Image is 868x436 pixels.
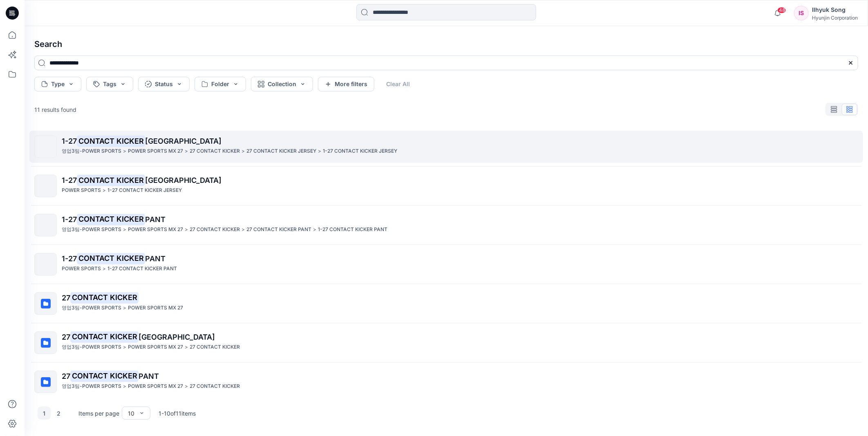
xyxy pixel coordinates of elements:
p: POWER SPORTS MX 27 [128,304,183,312]
p: > [185,343,188,351]
p: > [123,147,126,156]
p: 27 CONTACT KICKER [190,382,240,391]
button: Status [138,77,190,91]
p: 영업3팀-POWER SPORTS [62,382,121,391]
a: 27CONTACT KICKER[GEOGRAPHIC_DATA]영업3팀-POWER SPORTS>POWER SPORTS MX 27>27 CONTACT KICKER [29,327,863,359]
p: > [242,225,245,234]
p: > [242,147,245,156]
button: Collection [251,77,313,91]
span: 1-27 [62,215,77,224]
p: 1-27 CONTACT KICKER JERSEY [323,147,397,156]
p: POWER SPORTS MX 27 [128,343,183,351]
div: Hyunjin Corporation [812,15,858,21]
button: Tags [86,77,133,91]
span: PANT [145,254,166,263]
p: > [103,186,106,195]
span: 1-27 [62,137,77,145]
p: POWER SPORTS [62,265,101,273]
p: > [123,304,126,312]
p: 1 - 10 of 11 items [159,409,196,418]
span: 48 [777,7,786,13]
a: 27CONTACT KICKERPANT영업3팀-POWER SPORTS>POWER SPORTS MX 27>27 CONTACT KICKER [29,366,863,398]
div: Ilhyuk Song [812,5,858,15]
a: 1-27CONTACT KICKER[GEOGRAPHIC_DATA]영업3팀-POWER SPORTS>POWER SPORTS MX 27>27 CONTACT KICKER>27 CONT... [29,131,863,163]
mark: CONTACT KICKER [70,370,139,382]
span: 1-27 [62,254,77,263]
div: IS [794,6,809,20]
p: POWER SPORTS [62,186,101,195]
button: More filters [318,77,374,91]
p: 영업3팀-POWER SPORTS [62,304,121,312]
p: > [123,225,126,234]
button: 2 [52,407,65,420]
span: 27 [62,372,70,380]
p: > [318,147,321,156]
mark: CONTACT KICKER [77,214,145,225]
a: 27CONTACT KICKER영업3팀-POWER SPORTS>POWER SPORTS MX 27 [29,287,863,320]
p: 11 results found [34,105,76,114]
p: > [185,225,188,234]
button: Type [34,77,81,91]
p: Items per page [78,409,119,418]
p: 영업3팀-POWER SPORTS [62,343,121,351]
span: [GEOGRAPHIC_DATA] [145,137,221,145]
p: > [103,265,106,273]
p: 27 CONTACT KICKER [190,147,240,156]
mark: CONTACT KICKER [77,174,145,186]
span: 27 [62,333,70,341]
p: POWER SPORTS MX 27 [128,382,183,391]
a: 1-27CONTACT KICKERPANTPOWER SPORTS>1-27 CONTACT KICKER PANT [29,248,863,280]
p: 1-27 CONTACT KICKER PANT [318,225,387,234]
p: 1-27 CONTACT KICKER PANT [107,265,177,273]
p: > [313,225,316,234]
p: POWER SPORTS MX 27 [128,225,183,234]
p: > [123,382,126,391]
p: 27 CONTACT KICKER [190,225,240,234]
span: [GEOGRAPHIC_DATA] [145,176,221,185]
span: [GEOGRAPHIC_DATA] [139,333,215,341]
mark: CONTACT KICKER [77,253,145,264]
p: 영업3팀-POWER SPORTS [62,225,121,234]
a: 1-27CONTACT KICKER[GEOGRAPHIC_DATA]POWER SPORTS>1-27 CONTACT KICKER JERSEY [29,170,863,202]
span: PANT [139,372,159,380]
p: POWER SPORTS MX 27 [128,147,183,156]
mark: CONTACT KICKER [70,292,139,303]
a: 1-27CONTACT KICKERPANT영업3팀-POWER SPORTS>POWER SPORTS MX 27>27 CONTACT KICKER>27 CONTACT KICKER PA... [29,209,863,241]
span: 1-27 [62,176,77,185]
div: 10 [128,409,134,418]
p: > [185,147,188,156]
p: 1-27 CONTACT KICKER JERSEY [107,186,182,195]
p: 27 CONTACT KICKER [190,343,240,351]
p: 27 CONTACT KICKER JERSEY [246,147,316,156]
button: Folder [195,77,246,91]
span: 27 [62,294,70,302]
p: > [123,343,126,351]
h4: Search [28,33,865,56]
mark: CONTACT KICKER [77,135,145,147]
p: 영업3팀-POWER SPORTS [62,147,121,156]
p: > [185,382,188,391]
p: 27 CONTACT KICKER PANT [246,225,311,234]
span: PANT [145,215,166,224]
button: 1 [38,407,51,420]
mark: CONTACT KICKER [70,331,139,343]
